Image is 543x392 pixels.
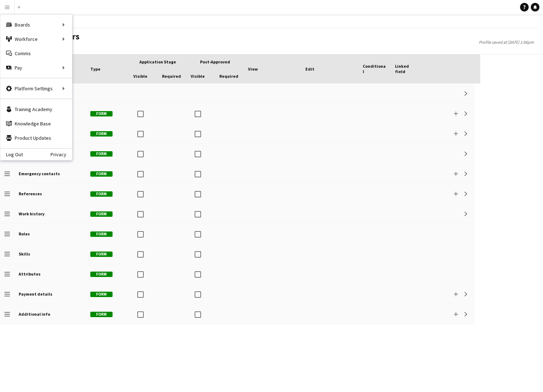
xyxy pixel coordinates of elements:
[51,152,72,157] a: Privacy
[90,312,113,317] span: Form
[133,73,147,79] span: Visible
[219,73,238,79] span: Required
[90,272,113,277] span: Form
[0,102,72,116] a: Training Academy
[395,63,419,74] span: Linked field
[305,66,314,72] span: Edit
[19,311,50,317] b: Additional info
[90,211,113,217] span: Form
[475,39,537,45] span: Profile saved at [DATE] 1:06pm
[90,111,113,116] span: Form
[90,131,113,137] span: Form
[248,66,258,72] span: View
[90,151,113,157] span: Form
[0,61,72,75] div: Pay
[0,116,72,131] a: Knowledge Base
[90,292,113,297] span: Form
[90,191,113,197] span: Form
[90,171,113,177] span: Form
[19,231,30,236] b: Roles
[19,271,41,277] b: Attributes
[0,81,72,96] div: Platform Settings
[191,73,205,79] span: Visible
[0,18,72,32] div: Boards
[90,66,100,72] span: Type
[19,291,52,297] b: Payment details
[90,252,113,257] span: Form
[19,171,60,176] b: Emergency contacts
[363,63,386,74] span: Conditional
[19,251,30,257] b: Skills
[19,191,42,196] b: References
[19,211,44,216] b: Work history
[0,131,72,145] a: Product Updates
[0,152,23,157] a: Log Out
[139,59,176,64] span: Application stage
[0,46,72,61] a: Comms
[162,73,181,79] span: Required
[200,59,230,64] span: Post-Approved
[90,231,113,237] span: Form
[0,32,72,46] div: Workforce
